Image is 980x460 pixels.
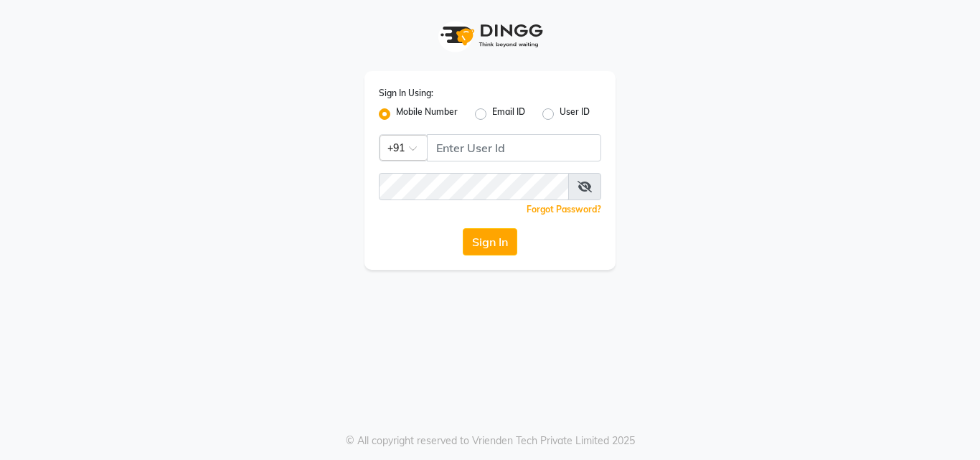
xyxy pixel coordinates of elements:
input: Username [379,173,569,200]
button: Sign In [463,228,517,255]
label: Email ID [492,105,525,123]
input: Username [427,134,601,161]
label: Sign In Using: [379,87,433,100]
label: User ID [560,105,590,123]
label: Mobile Number [396,105,458,123]
a: Forgot Password? [527,204,601,215]
img: logo1.svg [433,14,547,57]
